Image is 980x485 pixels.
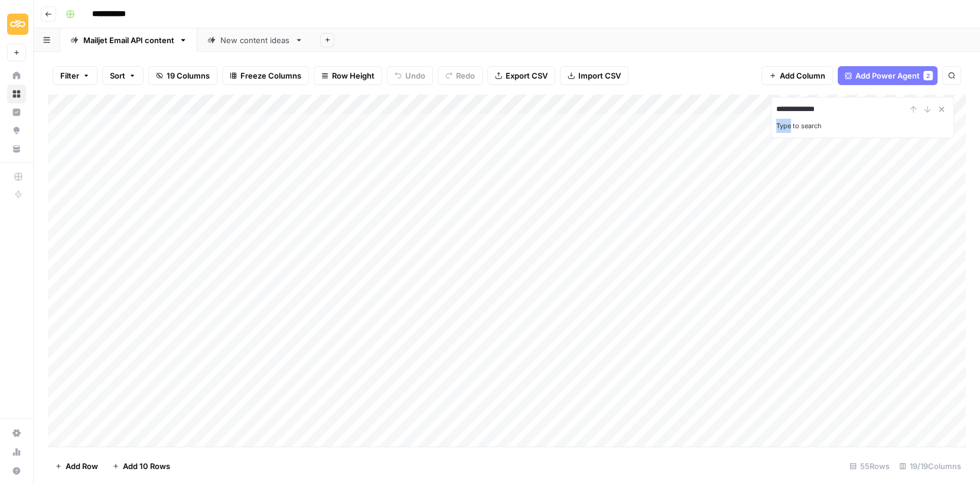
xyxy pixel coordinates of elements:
span: 19 Columns [167,70,210,82]
span: Undo [405,70,425,82]
a: New content ideas [197,28,313,52]
button: Undo [387,66,433,85]
span: Filter [60,70,79,82]
div: 2 [923,71,933,80]
a: Mailjet Email API content [60,28,197,52]
span: Freeze Columns [240,70,301,82]
button: Filter [53,66,97,85]
button: Add 10 Rows [105,457,177,476]
img: Sinch Logo [7,14,28,35]
button: Add Power Agent2 [838,66,937,85]
button: Redo [438,66,483,85]
a: Settings [7,424,26,442]
div: New content ideas [220,34,290,46]
button: Sort [102,66,144,85]
span: Add 10 Rows [123,460,170,472]
a: Insights [7,103,26,122]
button: Help + Support [7,461,26,480]
span: Add Row [66,460,98,472]
button: Close Search [935,102,949,116]
a: Browse [7,84,26,103]
span: Import CSV [578,70,621,82]
span: Row Height [332,70,375,82]
span: Redo [456,70,475,82]
button: 19 Columns [148,66,217,85]
label: Type to search [776,122,822,130]
a: Your Data [7,139,26,158]
button: Add Row [48,457,105,476]
span: Add Column [780,70,825,82]
button: Freeze Columns [222,66,309,85]
span: Add Power Agent [855,70,920,82]
a: Usage [7,442,26,461]
span: 2 [926,71,930,80]
button: Export CSV [487,66,555,85]
button: Row Height [314,66,382,85]
button: Add Column [761,66,833,85]
span: Sort [110,70,125,82]
a: Home [7,66,26,85]
span: Export CSV [506,70,548,82]
button: Workspace: Sinch [7,9,26,39]
div: 19/19 Columns [894,457,966,476]
button: Import CSV [560,66,629,85]
a: Opportunities [7,121,26,140]
div: Mailjet Email API content [83,34,174,46]
div: 55 Rows [845,457,894,476]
